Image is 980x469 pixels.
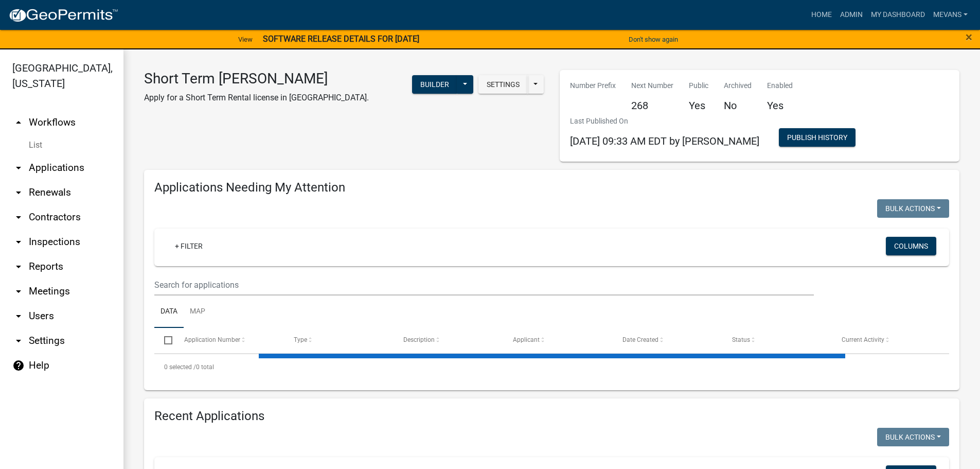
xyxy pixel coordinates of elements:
[513,336,540,343] span: Applicant
[12,211,25,223] i: arrow_drop_down
[570,80,616,91] p: Number Prefix
[154,274,814,296] input: Search for applications
[164,363,196,371] span: 0 selected /
[12,359,25,372] i: help
[412,75,457,94] button: Builder
[154,180,949,195] h4: Applications Needing My Attention
[613,328,722,353] datatable-header-cell: Date Created
[478,75,528,94] button: Settings
[886,237,936,255] button: Columns
[503,328,613,353] datatable-header-cell: Applicant
[154,409,949,424] h4: Recent Applications
[12,116,25,129] i: arrow_drop_up
[184,336,240,343] span: Application Number
[689,80,708,91] p: Public
[12,236,25,248] i: arrow_drop_down
[877,428,949,446] button: Bulk Actions
[403,336,435,343] span: Description
[144,70,369,88] h3: Short Term [PERSON_NAME]
[154,354,949,380] div: 0 total
[779,134,856,142] wm-modal-confirm: Workflow Publish History
[842,336,884,343] span: Current Activity
[283,328,393,353] datatable-header-cell: Type
[12,260,25,273] i: arrow_drop_down
[294,336,307,343] span: Type
[966,30,972,44] span: ×
[167,237,211,255] a: + Filter
[12,310,25,322] i: arrow_drop_down
[570,135,759,147] span: [DATE] 09:33 AM EDT by [PERSON_NAME]
[966,31,972,43] button: Close
[154,296,184,328] a: Data
[631,80,673,91] p: Next Number
[394,328,503,353] datatable-header-cell: Description
[631,99,673,112] h5: 268
[154,328,174,353] datatable-header-cell: Select
[12,186,25,199] i: arrow_drop_down
[184,296,211,328] a: Map
[622,336,658,343] span: Date Created
[724,80,752,91] p: Archived
[724,99,752,112] h5: No
[234,31,257,48] a: View
[722,328,832,353] datatable-header-cell: Status
[12,335,25,347] i: arrow_drop_down
[263,34,419,44] strong: SOFTWARE RELEASE DETAILS FOR [DATE]
[144,92,369,104] p: Apply for a Short Term Rental license in [GEOGRAPHIC_DATA].
[877,199,949,218] button: Bulk Actions
[832,328,941,353] datatable-header-cell: Current Activity
[12,285,25,298] i: arrow_drop_down
[12,162,25,174] i: arrow_drop_down
[779,128,856,147] button: Publish History
[836,5,867,25] a: Admin
[732,336,750,343] span: Status
[807,5,836,25] a: Home
[174,328,283,353] datatable-header-cell: Application Number
[929,5,972,25] a: Mevans
[570,116,759,127] p: Last Published On
[625,31,682,48] button: Don't show again
[767,80,793,91] p: Enabled
[767,99,793,112] h5: Yes
[867,5,929,25] a: My Dashboard
[689,99,708,112] h5: Yes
